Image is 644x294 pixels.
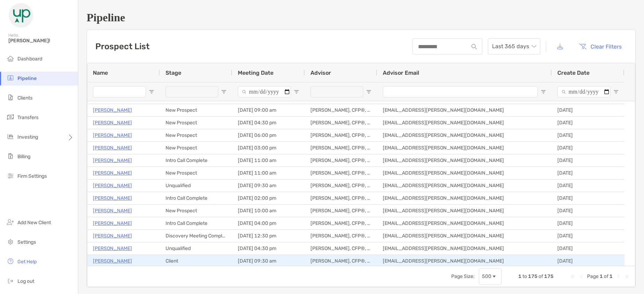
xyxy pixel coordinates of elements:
h3: Prospect List [95,42,149,51]
img: transfers icon [6,113,15,121]
div: [EMAIL_ADDRESS][PERSON_NAME][DOMAIN_NAME] [377,154,552,167]
a: [PERSON_NAME] [93,257,132,265]
span: Clients [17,95,32,101]
button: Open Filter Menu [294,89,299,95]
span: Meeting Date [238,69,273,76]
input: Meeting Date Filter Input [238,86,291,97]
div: [PERSON_NAME], CFP®, CFA®, CDFA® [305,242,377,255]
div: [EMAIL_ADDRESS][PERSON_NAME][DOMAIN_NAME] [377,192,552,204]
div: Next Page [615,274,621,279]
span: to [522,273,527,279]
div: [DATE] 11:00 am [232,154,305,167]
span: 1 [609,273,613,279]
p: [PERSON_NAME] [93,144,132,152]
div: [EMAIL_ADDRESS][PERSON_NAME][DOMAIN_NAME] [377,205,552,217]
div: First Page [570,274,576,279]
a: [PERSON_NAME] [93,156,132,165]
div: [PERSON_NAME], CFP®, CFA®, CDFA® [305,129,377,141]
div: [PERSON_NAME], CFP®, CFA®, CDFA® [305,255,377,267]
div: [EMAIL_ADDRESS][PERSON_NAME][DOMAIN_NAME] [377,242,552,255]
p: [PERSON_NAME] [93,244,132,253]
img: investing icon [6,132,15,141]
input: Create Date Filter Input [557,86,610,97]
span: 1 [600,273,603,279]
a: [PERSON_NAME] [93,194,132,203]
span: Page [587,273,599,279]
div: [DATE] 09:30 am [232,255,305,267]
p: [PERSON_NAME] [93,106,132,115]
div: [EMAIL_ADDRESS][PERSON_NAME][DOMAIN_NAME] [377,179,552,192]
span: [PERSON_NAME]! [8,38,74,44]
a: [PERSON_NAME] [93,118,132,127]
h1: Pipeline [87,11,636,24]
div: Intro Call Complete [160,154,232,167]
div: [DATE] [552,129,624,141]
span: Add New Client [17,220,51,226]
input: Name Filter Input [93,86,146,97]
div: [PERSON_NAME], CFP®, CFA®, CDFA® [305,192,377,204]
p: [PERSON_NAME] [93,169,132,177]
div: [DATE] [552,192,624,204]
span: Get Help [17,259,37,265]
div: New Prospect [160,167,232,179]
span: Stage [166,69,181,76]
span: Name [93,69,108,76]
div: [DATE] 02:00 pm [232,192,305,204]
img: get-help icon [6,257,15,265]
button: Open Filter Menu [149,89,154,95]
div: [DATE] [552,142,624,154]
p: [PERSON_NAME] [93,131,132,140]
a: [PERSON_NAME] [93,231,132,240]
div: [DATE] [552,230,624,242]
span: Firm Settings [17,173,47,179]
div: New Prospect [160,205,232,217]
span: 1 [518,273,521,279]
div: [EMAIL_ADDRESS][PERSON_NAME][DOMAIN_NAME] [377,117,552,129]
div: Unqualified [160,179,232,192]
div: [DATE] [552,255,624,267]
div: [EMAIL_ADDRESS][PERSON_NAME][DOMAIN_NAME] [377,217,552,229]
span: of [604,273,608,279]
img: firm-settings icon [6,171,15,180]
div: [DATE] [552,217,624,229]
div: Page Size: [451,273,475,279]
div: [DATE] 03:00 pm [232,142,305,154]
div: [DATE] [552,242,624,255]
img: add_new_client icon [6,218,15,226]
img: logout icon [6,277,15,285]
div: [DATE] [552,117,624,129]
div: [DATE] 12:30 pm [232,230,305,242]
div: Intro Call Complete [160,217,232,229]
div: [PERSON_NAME], CFP®, CFA®, CDFA® [305,217,377,229]
div: [DATE] 09:00 am [232,104,305,116]
a: [PERSON_NAME] [93,206,132,215]
span: of [539,273,543,279]
div: Last Page [624,274,629,279]
div: [EMAIL_ADDRESS][PERSON_NAME][DOMAIN_NAME] [377,142,552,154]
div: [EMAIL_ADDRESS][PERSON_NAME][DOMAIN_NAME] [377,230,552,242]
div: Page Size [479,268,502,285]
img: clients icon [6,93,15,102]
a: [PERSON_NAME] [93,181,132,190]
div: [PERSON_NAME], CFP®, CFA®, CDFA® [305,179,377,192]
div: New Prospect [160,129,232,141]
button: Clear Filters [574,39,627,54]
a: [PERSON_NAME] [93,219,132,228]
img: pipeline icon [6,74,15,82]
div: [DATE] 04:30 pm [232,242,305,255]
div: [EMAIL_ADDRESS][PERSON_NAME][DOMAIN_NAME] [377,167,552,179]
div: [DATE] [552,205,624,217]
img: Zoe Logo [8,3,34,28]
div: [PERSON_NAME], CFP®, CFA®, CDFA® [305,230,377,242]
div: [DATE] 09:30 am [232,179,305,192]
div: Discovery Meeting Complete [160,230,232,242]
span: 175 [528,273,537,279]
div: 500 [482,273,491,279]
div: Intro Call Complete [160,192,232,204]
div: Client [160,255,232,267]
